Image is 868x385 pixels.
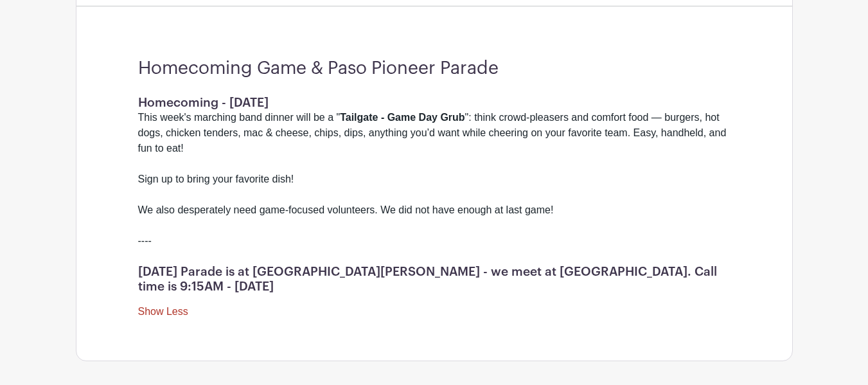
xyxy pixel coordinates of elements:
h1: [DATE] Parade is at [GEOGRAPHIC_DATA][PERSON_NAME] - we meet at [GEOGRAPHIC_DATA]. Call time is 9... [138,264,731,294]
div: This week's marching band dinner will be a " ": think crowd-pleasers and comfort food — burgers, ... [138,110,731,264]
h3: Homecoming Game & Paso Pioneer Parade [138,58,731,80]
h1: Homecoming - [DATE] [138,95,731,110]
strong: Tailgate - Game Day Grub [340,112,465,123]
a: Show Less [138,306,188,322]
